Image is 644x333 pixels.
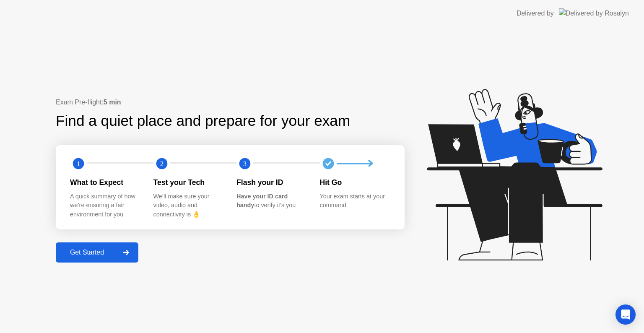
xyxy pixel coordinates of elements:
div: Delivered by [517,8,554,18]
b: Have your ID card handy [236,193,288,209]
div: Exam Pre-flight: [56,97,405,107]
div: to verify it’s you [236,192,306,210]
b: 5 min [104,99,121,106]
div: Hit Go [320,177,390,188]
div: What to Expect [70,177,140,188]
div: Find a quiet place and prepare for your exam [56,110,351,132]
div: Test your Tech [153,177,223,188]
text: 2 [160,160,163,168]
img: Delivered by Rosalyn [559,8,629,18]
div: Flash your ID [236,177,306,188]
div: Your exam starts at your command [320,192,390,210]
button: Get Started [56,242,138,263]
text: 1 [77,160,80,168]
div: A quick summary of how we’re ensuring a fair environment for you [70,192,140,219]
text: 3 [243,160,247,168]
div: Open Intercom Messenger [615,304,636,325]
div: We’ll make sure your video, audio and connectivity is 👌 [153,192,223,219]
div: Get Started [58,249,116,256]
